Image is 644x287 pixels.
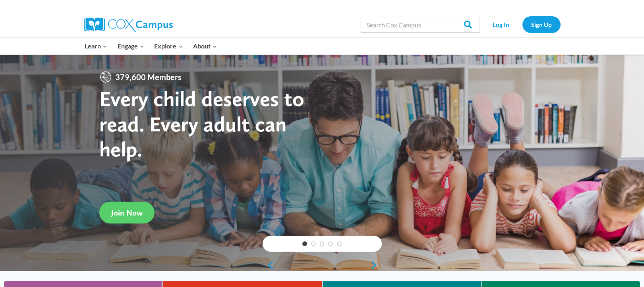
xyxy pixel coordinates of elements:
span: 379,600 Members [112,71,185,83]
a: 2 [311,241,316,246]
nav: Primary Navigation [80,38,222,54]
span: Learn [85,41,107,51]
span: About [193,41,217,51]
span: Explore [154,41,183,51]
a: 5 [337,241,342,246]
span: Engage [118,41,144,51]
a: previous [263,260,275,270]
a: Join Now [99,202,155,223]
input: Search Cox Campus [361,17,480,33]
a: 3 [320,241,325,246]
div: content slider buttons [263,257,382,273]
a: Log In [484,16,518,33]
a: 1 [302,241,307,246]
img: Cox Campus [84,17,173,32]
a: Sign Up [522,16,561,33]
nav: Secondary Navigation [484,16,561,33]
span: Join Now [111,208,143,218]
a: 4 [328,241,333,246]
a: next [370,260,382,270]
strong: Every child deserves to read. Every adult can help. [99,86,304,162]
